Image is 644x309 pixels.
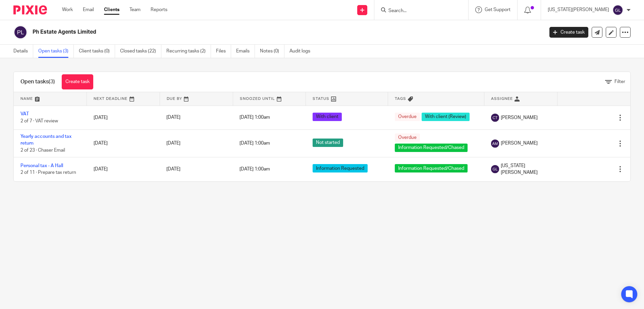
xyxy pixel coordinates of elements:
[20,119,58,123] span: 2 of 7 · VAT review
[422,113,470,121] span: With client (Review)
[239,115,270,120] span: [DATE] 1:00am
[548,6,609,13] p: [US_STATE][PERSON_NAME]
[87,129,160,157] td: [DATE]
[20,170,76,175] span: 2 of 11 · Prepare tax return
[313,139,343,147] span: Not started
[240,97,275,101] span: Snoozed Until
[313,113,342,121] span: With client
[549,27,588,38] a: Create task
[83,6,94,13] a: Email
[216,45,231,58] a: Files
[20,163,63,168] a: Personal tax - A Hall
[79,45,115,58] a: Client tasks (0)
[104,6,119,13] a: Clients
[129,6,141,13] a: Team
[20,134,71,146] a: Yearly accounts and tax return
[260,45,284,58] a: Notes (0)
[485,7,511,12] span: Get Support
[151,6,167,13] a: Reports
[313,97,329,101] span: Status
[388,8,448,14] input: Search
[120,45,161,58] a: Closed tasks (22)
[491,140,499,148] img: svg%3E
[239,141,270,146] span: [DATE] 1:00am
[62,6,73,13] a: Work
[166,167,180,171] span: [DATE]
[49,79,55,84] span: (3)
[236,45,255,58] a: Emails
[20,78,55,85] h1: Open tasks
[395,97,406,101] span: Tags
[87,157,160,181] td: [DATE]
[395,133,420,142] span: Overdue
[13,25,28,39] img: svg%3E
[38,45,74,58] a: Open tasks (3)
[13,45,33,58] a: Details
[33,29,438,36] h2: Ph Estate Agents Limited
[166,115,180,120] span: [DATE]
[501,114,538,121] span: [PERSON_NAME]
[395,164,468,172] span: Information Requested/Chased
[20,148,65,153] span: 2 of 23 · Chaser Email
[87,106,160,129] td: [DATE]
[166,45,211,58] a: Recurring tasks (2)
[239,167,270,171] span: [DATE] 1:00am
[166,141,180,146] span: [DATE]
[614,79,625,84] span: Filter
[491,114,499,122] img: svg%3E
[612,5,623,15] img: svg%3E
[501,162,551,176] span: [US_STATE][PERSON_NAME]
[395,144,468,152] span: Information Requested/Chased
[491,165,499,173] img: svg%3E
[313,164,368,172] span: Information Requested
[501,140,538,147] span: [PERSON_NAME]
[20,112,29,116] a: VAT
[13,5,47,14] img: Pixie
[62,74,93,89] a: Create task
[289,45,315,58] a: Audit logs
[395,113,420,121] span: Overdue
